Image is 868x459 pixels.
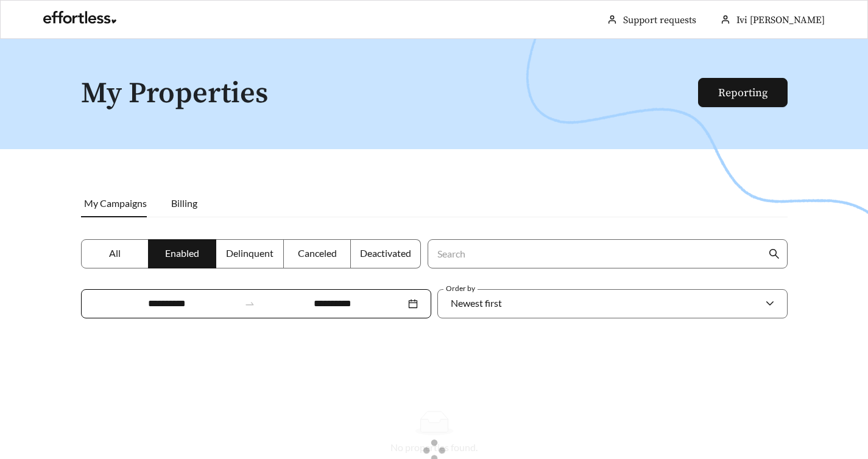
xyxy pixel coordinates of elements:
span: Deactivated [360,247,411,259]
span: swap-right [244,298,255,309]
span: Canceled [298,247,337,259]
a: Support requests [623,14,696,26]
span: My Campaigns [84,197,147,209]
span: to [244,298,255,309]
span: Delinquent [226,247,273,259]
span: Enabled [165,247,199,259]
span: Billing [171,197,197,209]
span: Newest first [451,297,502,309]
span: All [109,247,121,259]
button: Reporting [698,78,788,107]
span: Ivi [PERSON_NAME] [736,14,825,26]
span: search [769,248,780,259]
a: Reporting [718,86,767,100]
h1: My Properties [81,78,699,110]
